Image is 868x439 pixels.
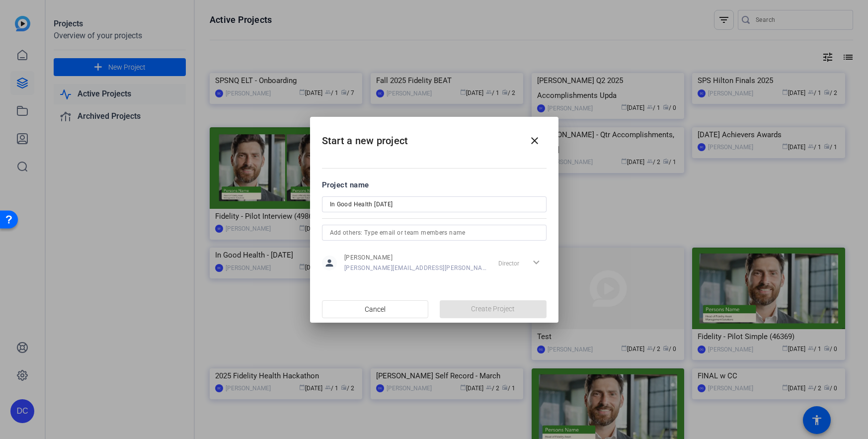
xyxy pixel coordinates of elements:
[330,198,539,210] input: Enter Project Name
[322,300,429,318] button: Cancel
[310,117,558,157] h2: Start a new project
[322,179,547,190] div: Project name
[322,256,337,270] mat-icon: person
[330,227,539,239] input: Add others: Type email or team members name
[344,254,487,262] span: [PERSON_NAME]
[365,300,386,319] span: Cancel
[529,135,541,147] mat-icon: close
[344,264,487,272] span: [PERSON_NAME][EMAIL_ADDRESS][PERSON_NAME][DOMAIN_NAME]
